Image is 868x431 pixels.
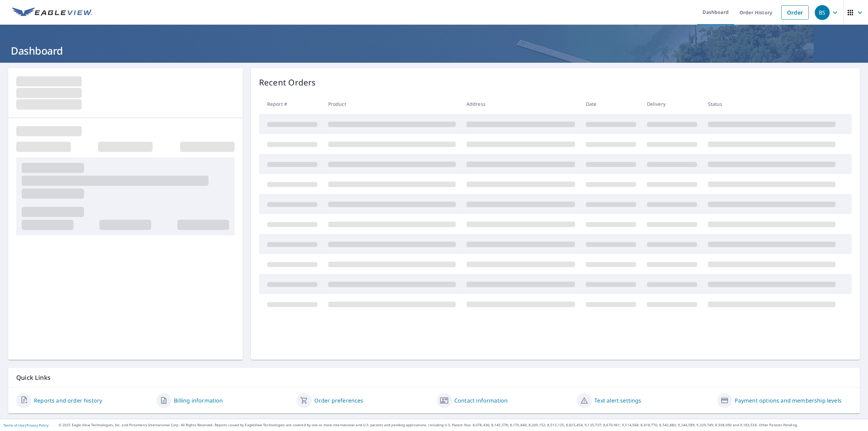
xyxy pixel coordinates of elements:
[174,396,223,405] a: Billing information
[259,76,316,89] p: Recent Orders
[815,5,830,20] div: BS
[26,423,48,428] a: Privacy Policy
[8,44,860,58] h1: Dashboard
[735,396,842,405] a: Payment options and membership levels
[3,423,24,428] a: Terms of Use
[594,396,641,405] a: Text alert settings
[314,396,363,405] a: Order preferences
[16,373,852,382] p: Quick Links
[59,423,865,428] p: © 2025 Eagle View Technologies, Inc. and Pictometry International Corp. All Rights Reserved. Repo...
[259,94,323,114] th: Report #
[34,396,102,405] a: Reports and order history
[3,423,48,427] p: |
[642,94,703,114] th: Delivery
[12,7,92,18] img: EV Logo
[580,94,642,114] th: Date
[703,94,841,114] th: Status
[323,94,461,114] th: Product
[461,94,580,114] th: Address
[781,5,809,20] a: Order
[454,396,508,405] a: Contact information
